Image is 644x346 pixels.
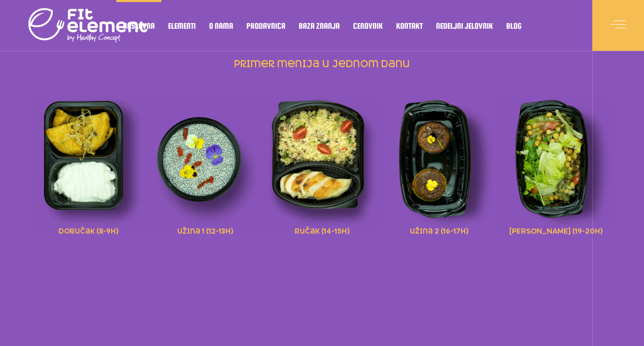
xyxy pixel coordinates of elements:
span: Cenovnik [353,23,383,28]
span: Kontakt [396,23,423,28]
span: užina 2 (16-17h) [410,224,468,236]
span: Blog [506,23,522,28]
span: Elementi [168,23,196,28]
span: Prodavnica [246,23,285,28]
span: ručak (14-15h) [295,224,349,236]
div: primer menija u jednom danu [30,83,614,253]
span: O nama [209,23,233,28]
span: Nedeljni jelovnik [436,23,493,28]
span: Naslovna [123,23,155,28]
a: primer menija u jednom danu [233,59,411,70]
span: Baza znanja [299,23,340,28]
span: doručak (8-9h) [58,224,118,236]
span: užina 1 (12-13h) [177,224,233,236]
span: [PERSON_NAME] (19-20h) [509,224,603,236]
img: logo light [28,5,149,46]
